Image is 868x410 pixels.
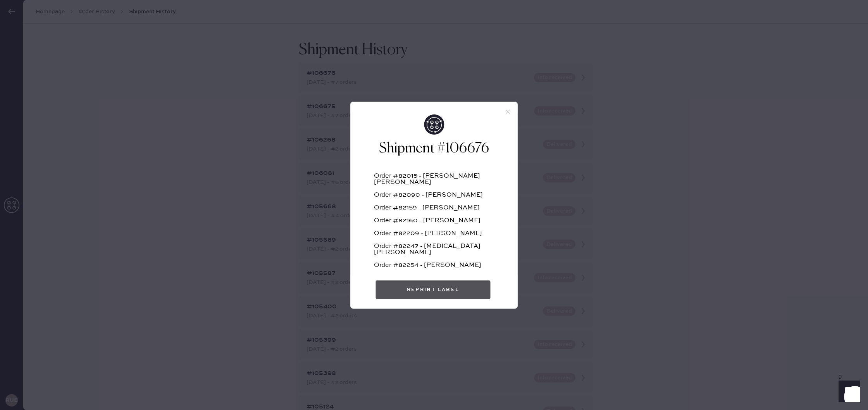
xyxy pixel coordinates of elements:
iframe: Front Chat [831,375,865,408]
div: Order #82015 - [PERSON_NAME] [PERSON_NAME] [374,173,494,192]
div: Order #82247 - [MEDICAL_DATA][PERSON_NAME] [374,243,494,262]
div: Order #82090 - [PERSON_NAME] [374,192,494,205]
a: Reprint Label [376,280,493,299]
div: Order #82160 - [PERSON_NAME] [374,218,494,230]
button: Reprint Label [376,280,491,299]
div: Order #82159 - [PERSON_NAME] [374,205,494,218]
div: Order #82209 - [PERSON_NAME] [374,230,494,243]
div: Order #82254 - [PERSON_NAME] [374,262,494,275]
h2: Shipment #106676 [374,139,494,158]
